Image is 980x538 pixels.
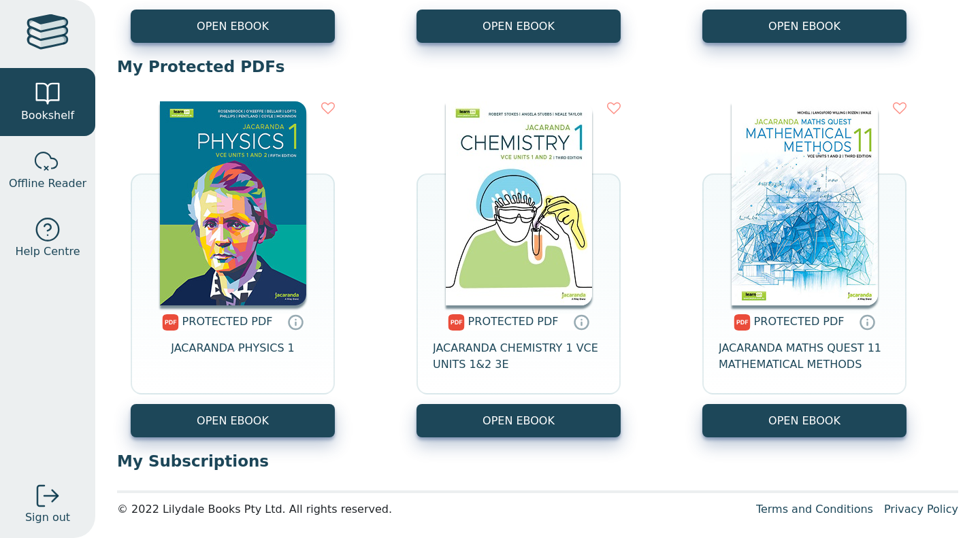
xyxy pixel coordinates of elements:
img: 0b201fb6-910a-4227-a484-ef9a780472b7.jpg [160,101,306,305]
p: My Subscriptions [117,451,958,471]
a: OPEN EBOOK [416,404,621,437]
a: Terms and Conditions [756,503,873,516]
img: pdf.svg [162,314,179,331]
span: PROTECTED PDF [182,315,273,328]
a: Protected PDFs cannot be printed, copied or shared. They can be accessed online through Education... [287,314,304,330]
span: PROTECTED PDF [468,315,559,328]
a: Privacy Policy [884,503,958,516]
span: Help Centre [15,243,80,260]
button: OPEN EBOOK [702,10,906,43]
button: OPEN EBOOK [131,10,335,43]
a: Protected PDFs cannot be printed, copied or shared. They can be accessed online through Education... [859,314,875,330]
span: PROTECTED PDF [754,315,845,328]
span: Offline Reader [9,175,86,192]
button: OPEN EBOOK [416,10,621,43]
span: JACARANDA PHYSICS 1 [171,340,295,373]
a: OPEN EBOOK [702,404,906,437]
img: pdf.svg [448,314,465,331]
a: Protected PDFs cannot be printed, copied or shared. They can be accessed online through Education... [573,314,589,330]
img: 7d5df96f-a6f2-4f05-9c2a-d28d402b2132.jpg [732,101,878,305]
div: © 2022 Lilydale Books Pty Ltd. All rights reserved. [117,501,745,518]
img: b46bd55f-bf88-4c2e-a261-e2787e06fdfd.jpg [446,101,592,305]
span: JACARANDA CHEMISTRY 1 VCE UNITS 1&2 3E [433,340,604,373]
img: pdf.svg [734,314,751,331]
span: Bookshelf [21,107,74,124]
p: My Protected PDFs [117,56,958,77]
span: JACARANDA MATHS QUEST 11 MATHEMATICAL METHODS [719,340,890,373]
span: Sign out [25,509,70,526]
a: OPEN EBOOK [131,404,335,437]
